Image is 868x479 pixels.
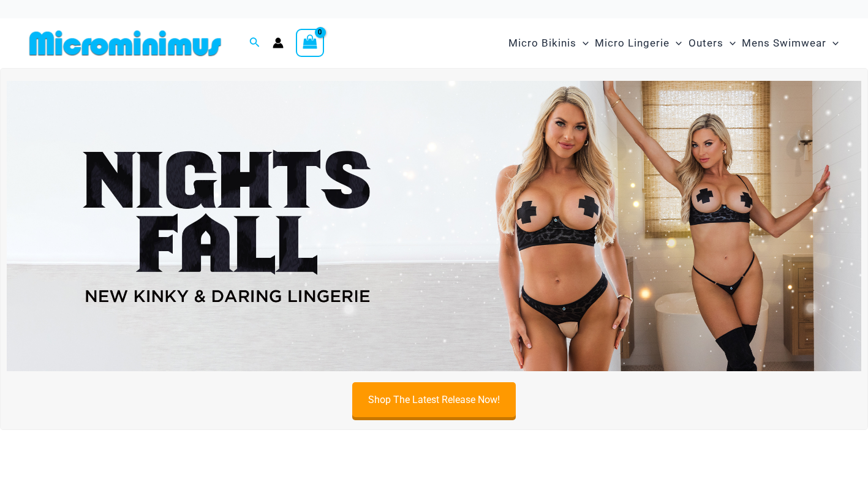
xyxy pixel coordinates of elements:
[595,28,670,59] span: Micro Lingerie
[25,29,226,57] img: MM SHOP LOGO FLAT
[670,28,682,59] span: Menu Toggle
[685,25,739,62] a: OutersMenu ToggleMenu Toggle
[249,36,260,51] a: Search icon link
[742,28,826,59] span: Mens Swimwear
[723,28,736,59] span: Menu Toggle
[739,25,842,62] a: Mens SwimwearMenu ToggleMenu Toggle
[826,28,839,59] span: Menu Toggle
[689,28,723,59] span: Outers
[352,382,516,417] a: Shop The Latest Release Now!
[7,81,861,371] img: Night's Fall Silver Leopard Pack
[576,28,589,59] span: Menu Toggle
[296,29,324,57] a: View Shopping Cart, empty
[592,25,685,62] a: Micro LingerieMenu ToggleMenu Toggle
[508,28,576,59] span: Micro Bikinis
[504,23,843,64] nav: Site Navigation
[505,25,592,62] a: Micro BikinisMenu ToggleMenu Toggle
[273,37,284,48] a: Account icon link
